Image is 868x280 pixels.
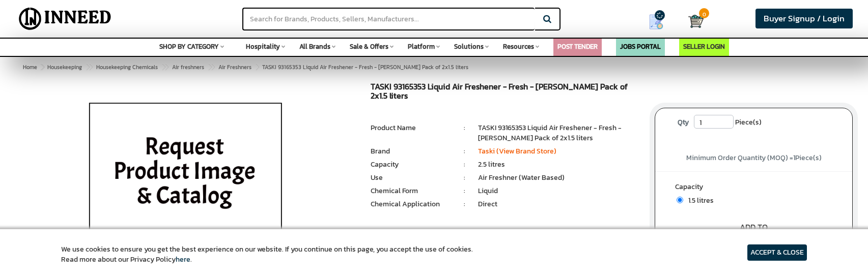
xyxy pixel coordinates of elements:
a: Housekeeping Chemicals [94,61,160,73]
li: Chemical Application [371,199,451,209]
span: > [255,61,260,73]
input: Search for Brands, Products, Sellers, Manufacturers... [242,8,535,30]
a: Air Freshners [216,61,254,73]
span: Air Freshners [218,63,251,71]
a: Housekeeping [45,61,84,73]
span: Buyer Signup / Login [764,12,845,25]
span: Resources [503,42,534,51]
span: Minimum Order Quantity (MOQ) = Piece(s) [686,152,822,163]
li: : [451,199,478,209]
span: Hospitality [246,42,280,51]
span: Housekeeping Chemicals [96,63,158,71]
span: TASKI 93165353 Liquid Air Freshener - Fresh - [PERSON_NAME] Pack of 2x1.5 liters [45,63,468,71]
li: TASKI 93165353 Liquid Air Freshener - Fresh - [PERSON_NAME] Pack of 2x1.5 liters [478,123,639,143]
a: Buyer Signup / Login [755,9,853,28]
a: Taski (View Brand Store) [478,146,556,157]
span: Sale & Offers [350,42,388,51]
span: > [208,61,213,73]
div: ADD TO [655,222,852,233]
a: POST TENDER [557,42,598,51]
li: Brand [371,146,451,157]
article: ACCEPT & CLOSE [747,244,807,261]
a: Air freshners [170,61,206,73]
li: Liquid [478,186,639,196]
img: Cart [688,14,704,29]
a: my Quotes [632,10,688,34]
li: Product Name [371,123,451,133]
li: : [451,146,478,157]
li: : [451,123,478,133]
a: Home [21,61,39,73]
img: Inneed.Market [14,6,117,32]
article: We use cookies to ensure you get the best experience on our website. If you continue on this page... [61,244,473,265]
li: : [451,160,478,170]
a: Cart 0 [688,10,697,33]
span: > [41,63,44,71]
li: 2.5 litres [478,160,639,170]
li: : [451,173,478,183]
li: Direct [478,199,639,209]
label: Qty [673,115,694,130]
li: Use [371,173,451,183]
span: > [161,61,166,73]
li: : [451,186,478,196]
label: Capacity [675,182,832,195]
span: Housekeeping [47,63,82,71]
span: SHOP BY CATEGORY [159,42,219,51]
a: JOBS PORTAL [620,42,661,51]
li: Air Freshner (Water Based) [478,173,639,183]
span: 1 [793,152,795,163]
span: > [86,61,91,73]
span: 0 [699,8,709,18]
span: Solutions [454,42,484,51]
h1: TASKI 93165353 Liquid Air Freshener - Fresh - [PERSON_NAME] Pack of 2x1.5 liters [371,82,639,103]
span: Piece(s) [735,115,762,130]
a: SELLER LOGIN [683,42,725,51]
span: Platform [408,42,435,51]
span: 1.5 litres [683,195,714,206]
a: here [176,254,190,265]
span: Air freshners [172,63,204,71]
li: Capacity [371,160,451,170]
span: All Brands [299,42,330,51]
img: Show My Quotes [649,14,664,29]
li: Chemical Form [371,186,451,196]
